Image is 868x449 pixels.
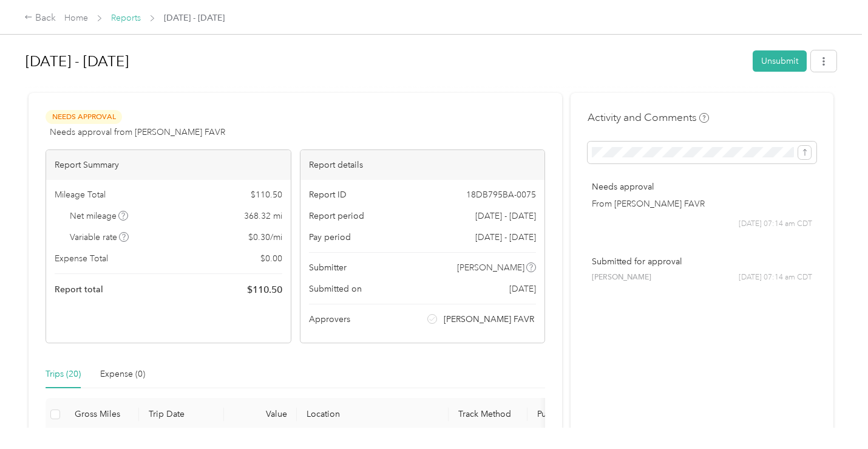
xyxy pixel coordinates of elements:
div: Back [24,11,56,26]
th: Purpose [527,398,619,431]
span: Report ID [309,188,347,201]
div: Trips (20) [46,368,81,381]
span: Submitted on [309,283,362,295]
span: [PERSON_NAME] [457,261,524,274]
span: [DATE] - [DATE] [475,231,536,244]
span: Variable rate [70,231,129,244]
th: Gross Miles [65,398,139,431]
h1: Aug 16 - 31, 2025 [25,47,744,76]
span: 368.32 mi [244,210,282,222]
span: [PERSON_NAME] [592,272,651,283]
span: Submitter [309,261,347,274]
th: Value [224,398,297,431]
h4: Activity and Comments [588,110,709,125]
div: Expense (0) [100,368,145,381]
span: Pay period [309,231,351,244]
span: $ 0.00 [260,252,282,265]
p: Submitted for approval [592,255,812,268]
a: Home [64,13,88,23]
div: Report Summary [46,150,291,180]
span: [DATE] 07:14 am CDT [739,272,812,283]
p: Needs approval [592,180,812,193]
a: Reports [111,13,141,23]
span: $ 110.50 [247,283,282,297]
th: Location [297,398,449,431]
span: Report period [309,210,364,222]
span: [DATE] - [DATE] [164,12,225,24]
span: $ 110.50 [251,188,282,201]
span: Net mileage [70,210,129,222]
div: Report details [300,150,545,180]
th: Track Method [449,398,527,431]
span: [DATE] 07:14 am CDT [739,219,812,230]
span: [DATE] [509,283,536,295]
span: Needs Approval [46,110,122,124]
p: From [PERSON_NAME] FAVR [592,197,812,210]
span: 18DB795BA-0075 [466,188,536,201]
span: [DATE] - [DATE] [475,210,536,222]
iframe: Everlance-gr Chat Button Frame [800,381,868,449]
button: Unsubmit [753,50,807,72]
span: Mileage Total [55,188,106,201]
span: $ 0.30 / mi [248,231,282,244]
span: [PERSON_NAME] FAVR [444,313,534,326]
span: Needs approval from [PERSON_NAME] FAVR [50,126,225,139]
span: Expense Total [55,252,108,265]
span: Approvers [309,313,350,326]
th: Trip Date [139,398,224,431]
span: Report total [55,283,103,296]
